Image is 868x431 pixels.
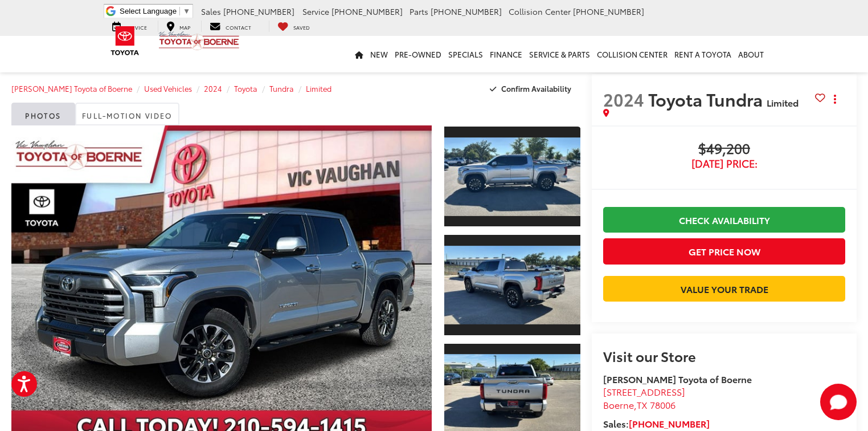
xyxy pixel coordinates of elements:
a: Value Your Trade [603,276,845,302]
button: Confirm Availability [484,79,581,99]
a: Photos [11,103,75,125]
span: Toyota Tundra [648,87,767,111]
span: 78006 [650,398,675,411]
a: New [367,36,391,72]
button: Toggle Chat Window [820,384,857,420]
span: Parts [410,6,428,17]
a: Finance [486,36,526,72]
span: [PHONE_NUMBER] [573,6,644,17]
a: Full-Motion Video [75,103,179,125]
a: [PHONE_NUMBER] [629,417,710,430]
span: ​ [179,7,180,15]
a: Contact [201,21,260,32]
a: Expand Photo 2 [444,234,580,336]
span: [PHONE_NUMBER] [431,6,502,17]
img: 2024 Toyota Tundra Limited [443,246,582,324]
span: Sales [201,6,221,17]
span: Confirm Availability [501,83,571,93]
a: Map [158,21,199,32]
a: Check Availability [603,207,845,233]
a: Limited [306,83,331,93]
span: TX [637,398,648,411]
span: [PHONE_NUMBER] [331,6,403,17]
a: My Saved Vehicles [269,21,318,32]
a: [PERSON_NAME] Toyota of Boerne [11,83,132,93]
span: Collision Center [509,6,571,17]
img: 2024 Toyota Tundra Limited [443,137,582,216]
span: [DATE] Price: [603,158,845,169]
span: 2024 [603,87,644,111]
span: ▼ [183,7,190,15]
span: [STREET_ADDRESS] [603,385,685,398]
span: Select Language [120,7,177,15]
a: About [735,36,767,72]
img: Toyota [104,22,146,59]
span: dropdown dots [834,95,836,104]
span: Service [302,6,329,17]
strong: Sales: [603,417,710,430]
span: [PHONE_NUMBER] [223,6,294,17]
a: Used Vehicles [144,83,192,93]
a: Collision Center [593,36,671,72]
a: Select Language​ [120,7,190,15]
svg: Start Chat [820,384,857,420]
a: Toyota [234,83,257,93]
h2: Visit our Store [603,348,845,363]
a: Tundra [269,83,294,93]
a: Service [104,21,155,32]
img: Vic Vaughan Toyota of Boerne [158,31,240,51]
strong: [PERSON_NAME] Toyota of Boerne [603,372,752,385]
a: Pre-Owned [391,36,445,72]
span: $49,200 [603,141,845,158]
a: [STREET_ADDRESS] Boerne,TX 78006 [603,385,685,411]
button: Actions [825,89,845,109]
a: Specials [445,36,486,72]
button: Get Price Now [603,238,845,264]
a: 2024 [204,83,222,93]
span: Saved [293,23,310,31]
a: Home [351,36,367,72]
a: Rent a Toyota [671,36,735,72]
span: , [603,398,675,411]
a: Service & Parts: Opens in a new tab [526,36,593,72]
span: Limited [767,96,799,109]
a: Expand Photo 1 [444,125,580,227]
span: Boerne [603,398,634,411]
